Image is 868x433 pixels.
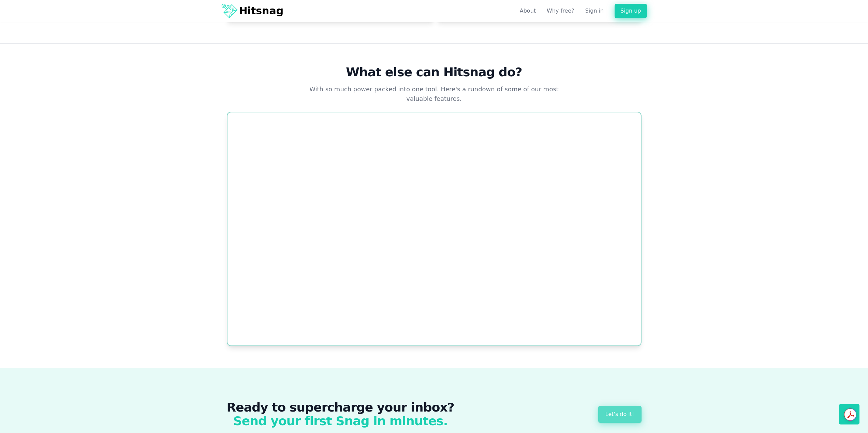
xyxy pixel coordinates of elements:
[520,7,536,15] a: About
[585,7,604,15] a: Sign in
[839,404,859,424] iframe: Feedback Button
[547,7,574,15] a: Why free?
[227,414,454,428] span: Send your first Snag in minutes.
[303,84,565,104] p: With so much power packed into one tool. Here's a rundown of some of our most valuable features.
[598,406,642,423] a: Let's do it!
[476,2,506,8] span: Give Feedback
[615,4,647,18] a: Sign up
[227,65,642,79] h3: What else can Hitsnag do?
[239,4,284,17] h1: Hitsnag
[221,3,238,19] img: Logo
[227,401,454,414] span: Ready to supercharge your inbox?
